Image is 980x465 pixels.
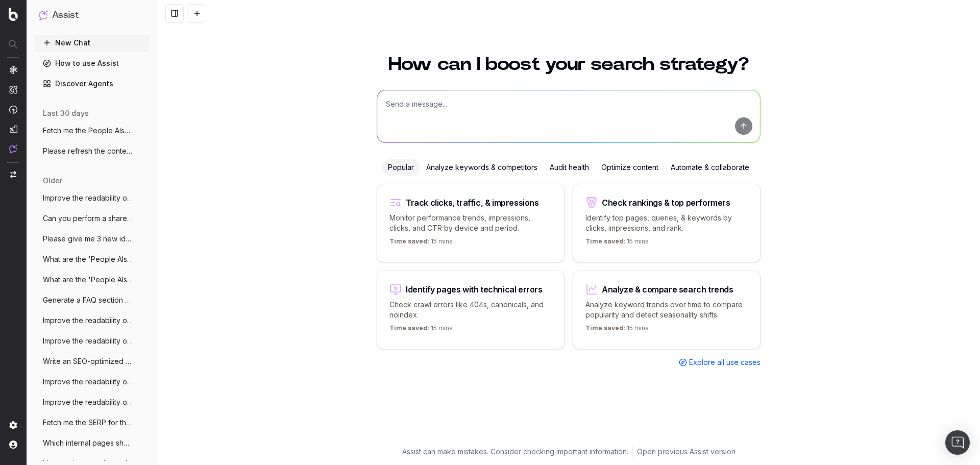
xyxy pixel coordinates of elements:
[43,418,133,428] span: Fetch me the SERP for the query "abt fur
[945,430,970,455] div: Open Intercom Messenger
[389,213,552,233] p: Monitor performance trends, impressions, clicks, and CTR by device and period.
[585,213,748,233] p: Identify top pages, queries, & keywords by clicks, impressions, and rank.
[9,440,17,449] img: My account
[35,123,149,139] button: Fetch me the People Also Ask results for
[43,356,133,366] span: Write an SEO-optimized PLP description f
[35,210,149,227] button: Can you perform a share of voice analysi
[43,193,133,203] span: Improve the readability of this page:
[595,159,665,176] div: Optimize content
[43,336,133,346] span: Improve the readability of [URL]
[43,213,133,224] span: Can you perform a share of voice analysi
[9,421,17,429] img: Setting
[35,143,149,159] button: Please refresh the content on this page:
[43,126,133,136] span: Fetch me the People Also Ask results for
[10,171,16,178] img: Switch project
[39,10,48,20] img: Assist
[585,324,649,336] p: 15 mins
[9,144,17,153] img: Assist
[406,285,543,293] div: Identify pages with technical errors
[39,8,145,22] button: Assist
[35,272,149,288] button: What are the 'People Also Ask' questions
[679,357,761,368] a: Explore all use cases
[43,234,133,244] span: Please give me 3 new ideas for a title t
[43,295,133,305] span: Generate a FAQ section for [URL]
[35,353,149,370] button: Write an SEO-optimized PLP description f
[637,447,736,457] a: Open previous Assist version
[43,108,89,118] span: last 30 days
[35,231,149,247] button: Please give me 3 new ideas for a title t
[35,76,149,92] a: Discover Agents
[9,125,17,133] img: Studio
[602,285,733,293] div: Analyze & compare search trends
[35,312,149,329] button: Improve the readability of [URL]
[35,394,149,410] button: Improve the readability of this URL on a
[689,357,761,368] span: Explore all use cases
[35,251,149,267] button: What are the 'People Also Ask' questions
[585,237,649,250] p: 15 mins
[35,55,149,71] a: How to use Assist
[585,324,625,332] span: Time saved:
[585,300,748,320] p: Analyze keyword trends over time to compare popularity and detect seasonality shifts.
[402,447,628,457] p: Assist can make mistakes. Consider checking important information.
[35,374,149,390] button: Improve the readability of [URL]
[35,35,149,51] button: New Chat
[377,55,761,74] h1: How can I boost your search strategy?
[389,237,453,250] p: 15 mins
[9,8,18,21] img: Botify logo
[43,176,62,186] span: older
[389,300,552,320] p: Check crawl errors like 404s, canonicals, and noindex.
[35,414,149,431] button: Fetch me the SERP for the query "abt fur
[35,333,149,349] button: Improve the readability of [URL]
[43,377,133,387] span: Improve the readability of [URL]
[43,275,133,285] span: What are the 'People Also Ask' questions
[665,159,755,176] div: Automate & collaborate
[420,159,544,176] div: Analyze keywords & competitors
[43,254,133,264] span: What are the 'People Also Ask' questions
[35,435,149,451] button: Which internal pages should I link to fr
[9,66,17,74] img: Analytics
[43,438,133,448] span: Which internal pages should I link to fr
[43,397,133,407] span: Improve the readability of this URL on a
[389,237,429,245] span: Time saved:
[43,315,133,326] span: Improve the readability of [URL]
[585,237,625,245] span: Time saved:
[35,292,149,308] button: Generate a FAQ section for [URL]
[544,159,595,176] div: Audit health
[389,324,429,332] span: Time saved:
[602,199,730,207] div: Check rankings & top performers
[382,159,420,176] div: Popular
[52,8,79,22] h1: Assist
[9,105,17,114] img: Activation
[406,199,539,207] div: Track clicks, traffic, & impressions
[43,146,133,156] span: Please refresh the content on this page:
[35,190,149,206] button: Improve the readability of this page:
[9,85,17,94] img: Intelligence
[389,324,453,336] p: 15 mins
